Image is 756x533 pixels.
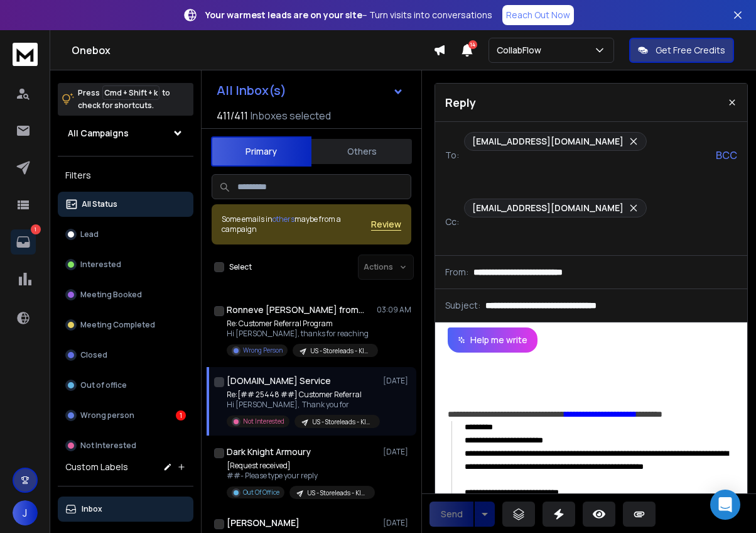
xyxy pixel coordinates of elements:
p: BCC [716,148,737,163]
button: Inbox [58,497,193,522]
h3: Custom Labels [65,461,128,473]
p: Hi [PERSON_NAME], Thank you for [227,400,377,410]
button: Meeting Booked [58,282,193,307]
h1: Ronneve [PERSON_NAME] from Ethnic Musical [227,304,365,316]
p: US - Storeleads - Klaviyo - Support emails [307,488,367,498]
p: Reply [445,94,476,111]
p: Wrong person [80,410,134,420]
p: US - Storeleads - Klaviyo - Support emails [312,417,372,427]
h1: [DOMAIN_NAME] Service [227,375,331,387]
a: 1 [11,229,36,255]
p: From: [445,266,468,278]
p: [EMAIL_ADDRESS][DOMAIN_NAME] [472,202,624,214]
button: Review [371,218,401,231]
span: others [273,214,294,224]
p: Meeting Booked [80,290,142,300]
p: [DATE] [383,376,411,386]
p: Meeting Completed [80,320,155,330]
p: Press to check for shortcuts. [78,87,170,112]
p: Re:[## 25448 ##] Customer Referral [227,390,377,400]
p: Interested [80,260,121,270]
button: All Inbox(s) [207,78,414,103]
p: Wrong Person [243,346,283,355]
button: Interested [58,252,193,277]
button: J [13,500,38,525]
label: Select [229,262,252,272]
p: Out Of Office [243,488,279,497]
button: All Campaigns [58,121,193,146]
p: Hi [PERSON_NAME], thanks for reaching [227,329,377,339]
button: Closed [58,343,193,368]
p: Inbox [82,504,102,514]
button: Lead [58,222,193,247]
button: Wrong person1 [58,403,193,428]
h1: Dark Knight Armoury [227,446,311,458]
p: Lead [80,229,99,239]
p: Subject: [445,299,480,312]
p: [EMAIL_ADDRESS][DOMAIN_NAME] [472,135,624,148]
p: Not Interested [80,441,136,451]
div: Open Intercom Messenger [710,490,740,520]
button: Primary [211,136,311,167]
p: To: [445,149,459,162]
h1: All Inbox(s) [217,84,286,97]
button: Not Interested [58,433,193,458]
p: US - Storeleads - Klaviyo - Support emails [310,346,370,356]
img: logo [13,43,38,66]
button: Others [311,138,412,165]
h1: Onebox [72,43,433,58]
div: 1 [176,410,186,420]
p: 03:09 AM [377,305,411,315]
button: All Status [58,192,193,217]
h3: Inboxes selected [251,108,331,123]
p: [DATE] [383,518,411,528]
p: All Status [82,199,117,209]
button: Out of office [58,373,193,398]
h1: [PERSON_NAME] [227,517,300,529]
span: 411 / 411 [217,108,248,123]
p: Reach Out Now [506,9,570,21]
p: Re: Customer Referral Program [227,319,377,329]
p: [DATE] [383,447,411,457]
p: [Request received] [227,461,375,471]
h3: Filters [58,167,193,184]
h1: All Campaigns [68,127,129,140]
p: – Turn visits into conversations [205,9,492,21]
p: CollabFlow [497,44,546,57]
strong: Your warmest leads are on your site [205,9,362,21]
p: Closed [80,350,107,360]
button: Help me write [448,327,537,353]
p: ##- Please type your reply [227,471,375,481]
p: 1 [31,224,41,234]
button: Get Free Credits [629,38,734,63]
p: Get Free Credits [656,44,725,57]
button: Meeting Completed [58,312,193,338]
div: Some emails in maybe from a campaign [222,214,371,234]
span: Cmd + Shift + k [102,85,159,100]
p: Out of office [80,380,127,390]
span: 14 [468,40,477,49]
p: Not Interested [243,417,284,426]
a: Reach Out Now [502,5,574,25]
p: Cc: [445,216,459,228]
